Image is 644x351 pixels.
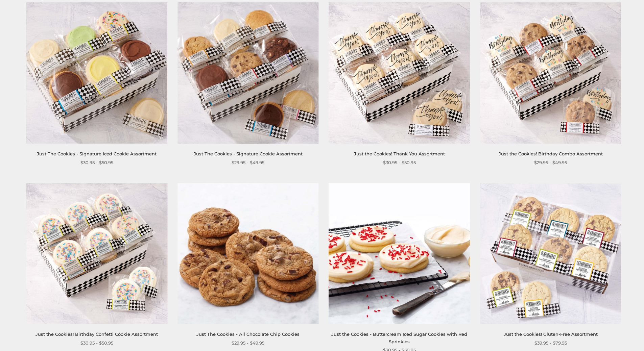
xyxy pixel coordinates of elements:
[37,151,157,156] a: Just The Cookies - Signature Iced Cookie Assortment
[499,151,603,156] a: Just the Cookies! Birthday Combo Assortment
[480,183,621,324] img: Just the Cookies! Gluten-Free Assortment
[329,183,470,324] img: Just the Cookies - Buttercream Iced Sugar Cookies with Red Sprinkles
[35,331,158,337] a: Just the Cookies! Birthday Confetti Cookie Assortment
[504,331,598,337] a: Just the Cookies! Gluten-Free Assortment
[354,151,445,156] a: Just the Cookies! Thank You Assortment
[196,331,300,337] a: Just The Cookies - All Chocolate Chip Cookies
[80,159,113,166] span: $30.95 - $50.95
[194,151,303,156] a: Just The Cookies - Signature Cookie Assortment
[177,3,318,144] img: Just The Cookies - Signature Cookie Assortment
[26,3,167,144] img: Just The Cookies - Signature Iced Cookie Assortment
[232,340,264,347] span: $29.95 - $49.95
[5,325,70,346] iframe: Sign Up via Text for Offers
[534,159,567,166] span: $29.95 - $49.95
[331,331,467,344] a: Just the Cookies - Buttercream Iced Sugar Cookies with Red Sprinkles
[26,183,167,324] img: Just the Cookies! Birthday Confetti Cookie Assortment
[534,340,567,347] span: $39.95 - $79.95
[480,3,621,144] img: Just the Cookies! Birthday Combo Assortment
[383,159,416,166] span: $30.95 - $50.95
[177,183,318,324] img: Just The Cookies - All Chocolate Chip Cookies
[329,3,470,144] img: Just the Cookies! Thank You Assortment
[80,340,113,347] span: $30.95 - $50.95
[232,159,264,166] span: $29.95 - $49.95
